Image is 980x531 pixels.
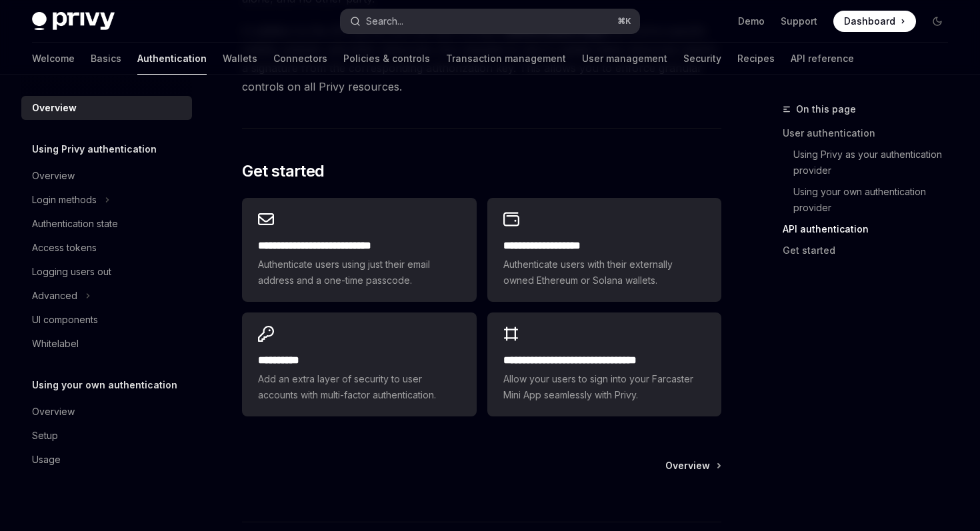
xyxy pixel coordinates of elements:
[796,101,856,117] span: On this page
[683,43,721,75] a: Security
[32,12,115,31] img: dark logo
[32,192,97,208] div: Login methods
[32,240,97,256] div: Access tokens
[21,424,192,448] a: Setup
[665,459,710,472] span: Overview
[737,43,775,75] a: Recipes
[32,264,111,280] div: Logging users out
[21,260,192,284] a: Logging users out
[582,43,667,75] a: User management
[21,332,192,356] a: Whitelabel
[503,257,705,288] span: Authenticate users with their externally owned Ethereum or Solana wallets.
[21,448,192,472] a: Usage
[341,9,639,33] button: Search...⌘K
[21,164,192,188] a: Overview
[783,240,959,261] a: Get started
[32,288,77,304] div: Advanced
[32,336,79,352] div: Whitelabel
[21,96,192,120] a: Overview
[32,216,118,232] div: Authentication state
[833,11,916,32] a: Dashboard
[273,43,327,75] a: Connectors
[791,43,854,75] a: API reference
[617,16,631,27] span: ⌘ K
[793,144,959,181] a: Using Privy as your authentication provider
[21,236,192,260] a: Access tokens
[927,11,948,32] button: Toggle dark mode
[242,312,476,416] a: **** *****Add an extra layer of security to user accounts with multi-factor authentication.
[343,43,430,75] a: Policies & controls
[223,43,257,75] a: Wallets
[242,161,324,182] span: Get started
[32,100,77,116] div: Overview
[32,404,75,420] div: Overview
[258,257,460,288] span: Authenticate users using just their email address and a one-time passcode.
[665,459,720,472] a: Overview
[32,141,157,157] h5: Using Privy authentication
[781,15,817,28] a: Support
[137,43,207,75] a: Authentication
[21,400,192,424] a: Overview
[366,13,403,29] div: Search...
[258,371,460,403] span: Add an extra layer of security to user accounts with multi-factor authentication.
[32,452,61,468] div: Usage
[783,123,959,144] a: User authentication
[32,377,177,393] h5: Using your own authentication
[21,212,192,236] a: Authentication state
[446,43,566,75] a: Transaction management
[783,219,959,240] a: API authentication
[32,428,58,444] div: Setup
[738,15,765,28] a: Demo
[487,198,721,302] a: **** **** **** ****Authenticate users with their externally owned Ethereum or Solana wallets.
[503,371,705,403] span: Allow your users to sign into your Farcaster Mini App seamlessly with Privy.
[32,168,75,184] div: Overview
[91,43,121,75] a: Basics
[21,308,192,332] a: UI components
[844,15,895,28] span: Dashboard
[32,43,75,75] a: Welcome
[32,312,98,328] div: UI components
[793,181,959,219] a: Using your own authentication provider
